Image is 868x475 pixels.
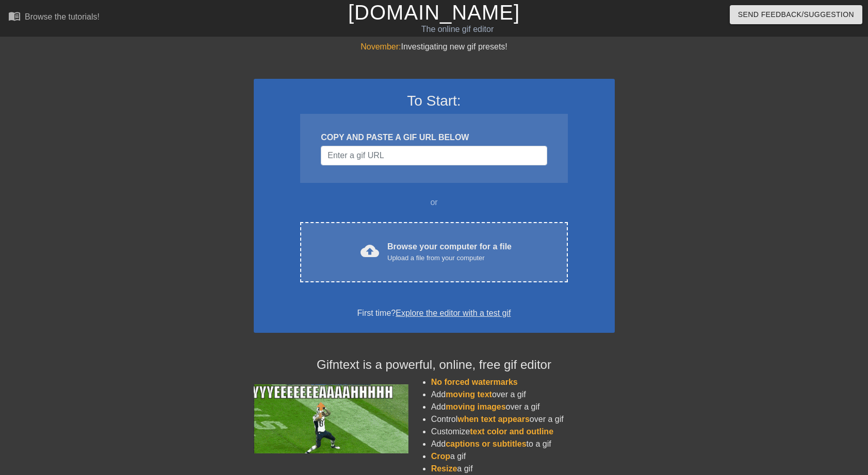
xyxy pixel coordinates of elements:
li: Add over a gif [431,401,615,413]
a: Explore the editor with a test gif [396,309,511,317]
li: Add over a gif [431,388,615,401]
span: moving text [446,390,492,399]
div: Investigating new gif presets! [254,41,615,53]
div: COPY AND PASTE A GIF URL BELOW [321,131,547,144]
h3: To Start: [267,92,601,110]
span: text color and outline [470,427,553,436]
li: a gif [431,463,615,475]
button: Send Feedback/Suggestion [730,5,862,24]
span: moving images [446,402,505,411]
a: Browse the tutorials! [8,10,100,26]
div: Browse your computer for a file [387,241,512,263]
span: November: [361,42,401,51]
span: cloud_upload [361,242,379,260]
div: or [281,196,588,209]
a: [DOMAIN_NAME] [348,1,520,24]
li: Control over a gif [431,413,615,426]
li: Customize [431,426,615,438]
div: The online gif editor [294,23,620,36]
div: Browse the tutorials! [25,12,100,21]
span: menu_book [8,10,21,22]
span: Crop [431,452,450,461]
div: Upload a file from your computer [387,253,512,263]
li: a gif [431,450,615,463]
span: Resize [431,464,457,473]
li: Add to a gif [431,438,615,450]
div: First time? [267,307,601,319]
span: No forced watermarks [431,378,518,386]
h4: Gifntext is a powerful, online, free gif editor [254,358,615,372]
span: Send Feedback/Suggestion [738,8,854,21]
span: captions or subtitles [446,439,526,448]
input: Username [321,146,547,165]
span: when text appears [457,415,530,423]
img: football_small.gif [254,384,408,453]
